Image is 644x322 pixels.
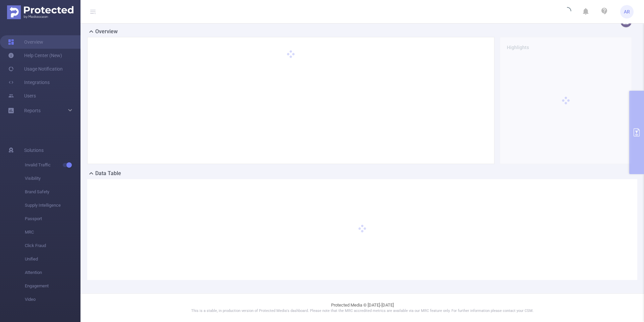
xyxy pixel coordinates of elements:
[25,266,80,279] span: Attention
[563,7,571,16] i: icon: loading
[25,212,80,226] span: Passport
[8,62,63,76] a: Usage Notification
[624,5,630,18] span: AR
[8,76,50,89] a: Integrations
[25,172,80,185] span: Visibility
[25,252,80,266] span: Unified
[25,199,80,212] span: Supply Intelligence
[24,144,44,157] span: Solutions
[24,104,41,117] a: Reports
[25,293,80,306] span: Video
[95,28,118,36] h2: Overview
[8,35,43,49] a: Overview
[25,239,80,252] span: Click Fraud
[25,158,80,172] span: Invalid Traffic
[97,308,627,314] p: This is a stable, in production version of Protected Media's dashboard. Please note that the MRC ...
[7,5,73,19] img: Protected Media
[25,185,80,199] span: Brand Safety
[80,293,644,322] footer: Protected Media © [DATE]-[DATE]
[24,108,41,113] span: Reports
[95,169,121,177] h2: Data Table
[25,226,80,239] span: MRC
[8,89,36,103] a: Users
[8,49,62,62] a: Help Center (New)
[25,279,80,293] span: Engagement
